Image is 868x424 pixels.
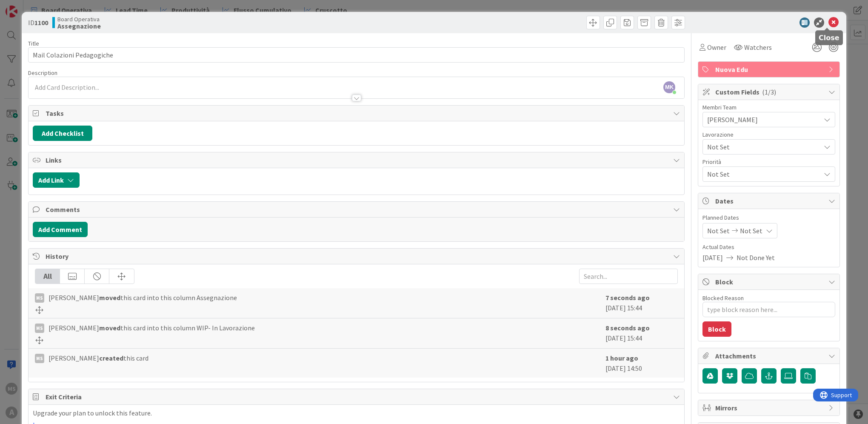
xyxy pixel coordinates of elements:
[715,87,824,97] span: Custom Fields
[28,47,685,63] input: type card name here...
[28,40,39,47] label: Title
[707,226,730,236] span: Not Set
[605,324,650,332] b: 8 seconds ago
[715,196,824,206] span: Dates
[605,293,650,302] b: 7 seconds ago
[819,34,839,42] h5: Close
[737,252,775,263] span: Not Done Yet
[49,292,237,303] span: [PERSON_NAME] this card into this column Assegnazione
[57,23,101,29] b: Assegnazione
[49,353,148,363] span: [PERSON_NAME] this card
[715,64,824,74] span: Nuova Edu
[762,88,776,96] span: ( 1/3 )
[605,353,678,373] div: [DATE] 14:50
[715,403,824,413] span: Mirrors
[663,81,675,93] span: MK
[702,159,835,165] div: Priorità
[35,324,44,333] div: MS
[46,251,669,261] span: History
[605,292,678,314] div: [DATE] 15:44
[34,18,48,27] b: 1100
[46,155,669,165] span: Links
[33,126,92,141] button: Add Checklist
[28,17,48,28] span: ID
[702,252,723,263] span: [DATE]
[579,269,678,284] input: Search...
[33,172,80,188] button: Add Link
[46,204,669,215] span: Comments
[715,277,824,287] span: Block
[744,42,772,52] span: Watchers
[605,354,638,362] b: 1 hour ago
[715,351,824,361] span: Attachments
[702,213,835,222] span: Planned Dates
[57,16,101,23] span: Board Operativa
[702,243,835,252] span: Actual Dates
[707,169,820,179] span: Not Set
[99,293,120,302] b: moved
[33,222,88,237] button: Add Comment
[49,323,255,333] span: [PERSON_NAME] this card into this column WIP- In Lavorazione
[35,354,44,363] div: MS
[35,269,60,284] div: All
[99,354,123,362] b: created
[99,324,120,332] b: moved
[702,294,744,302] label: Blocked Reason
[702,132,835,138] div: Lavorazione
[18,1,39,11] span: Support
[35,293,44,303] div: MS
[740,226,762,236] span: Not Set
[707,115,820,125] span: [PERSON_NAME]
[28,69,57,77] span: Description
[707,42,726,52] span: Owner
[605,323,678,344] div: [DATE] 15:44
[707,141,816,153] span: Not Set
[702,321,731,337] button: Block
[702,104,835,110] div: Membri Team
[46,108,669,118] span: Tasks
[46,392,669,402] span: Exit Criteria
